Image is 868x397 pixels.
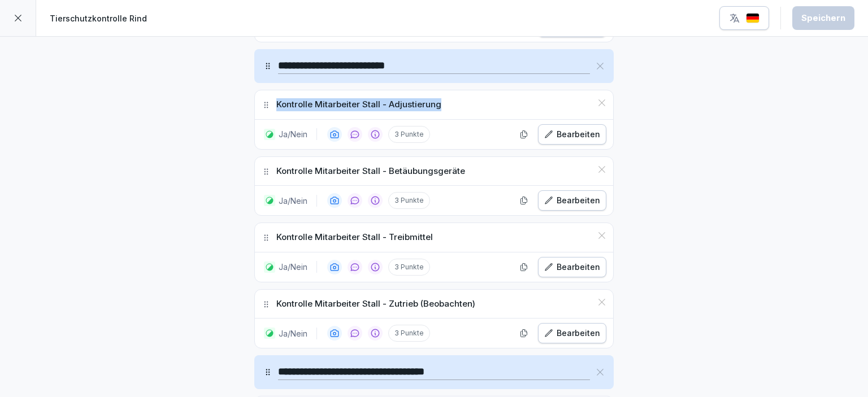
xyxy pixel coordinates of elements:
[276,231,433,244] p: Kontrolle Mitarbeiter Stall - Treibmittel
[544,194,600,207] div: Bearbeiten
[279,328,307,339] p: Ja/Nein
[276,98,441,111] p: Kontrolle Mitarbeiter Stall - Adjustierung
[50,12,147,24] p: Tierschutzkontrolle Rind
[746,13,759,24] img: de.svg
[544,327,600,339] div: Bearbeiten
[538,190,606,211] button: Bearbeiten
[279,128,307,140] p: Ja/Nein
[279,195,307,207] p: Ja/Nein
[388,259,430,276] p: 3 Punkte
[388,192,430,209] p: 3 Punkte
[276,165,465,178] p: Kontrolle Mitarbeiter Stall - Betäubungsgeräte
[801,12,845,24] div: Speichern
[538,257,606,277] button: Bearbeiten
[538,323,606,343] button: Bearbeiten
[792,6,854,30] button: Speichern
[279,261,307,273] p: Ja/Nein
[544,128,600,141] div: Bearbeiten
[538,124,606,145] button: Bearbeiten
[276,298,475,311] p: Kontrolle Mitarbeiter Stall - Zutrieb (Beobachten)
[388,325,430,342] p: 3 Punkte
[388,126,430,143] p: 3 Punkte
[544,261,600,273] div: Bearbeiten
